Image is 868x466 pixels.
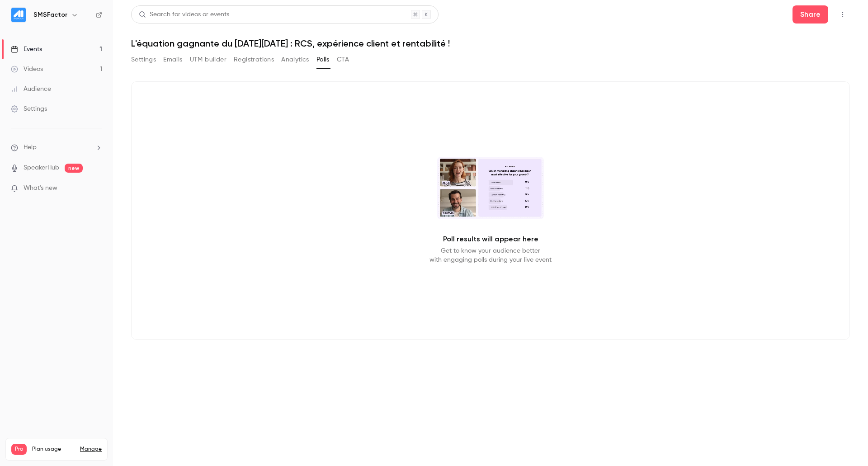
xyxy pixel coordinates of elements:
a: Manage [80,446,102,453]
p: Poll results will appear here [443,234,538,245]
div: Audience [11,85,51,94]
button: Settings [131,52,156,67]
span: Pro [11,444,27,455]
h6: SMSFactor [33,10,67,19]
span: Help [24,143,37,152]
button: Share [793,5,828,24]
h1: L'équation gagnante du [DATE][DATE] : RCS, expérience client et rentabilité ! [131,38,850,49]
button: Polls [316,52,330,67]
button: Registrations [234,52,274,67]
div: Events [11,45,42,54]
a: SpeakerHub [24,163,59,173]
img: SMSFactor [11,8,26,22]
button: CTA [337,52,349,67]
div: Videos [11,65,43,74]
button: UTM builder [190,52,226,67]
p: Get to know your audience better with engaging polls during your live event [429,246,552,264]
span: new [65,164,83,173]
button: Analytics [281,52,309,67]
button: Emails [163,52,182,67]
div: Search for videos or events [139,10,229,19]
div: Settings [11,104,47,113]
span: What's new [24,184,57,193]
iframe: Noticeable Trigger [91,184,102,193]
span: Plan usage [32,446,75,453]
li: help-dropdown-opener [11,143,102,152]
